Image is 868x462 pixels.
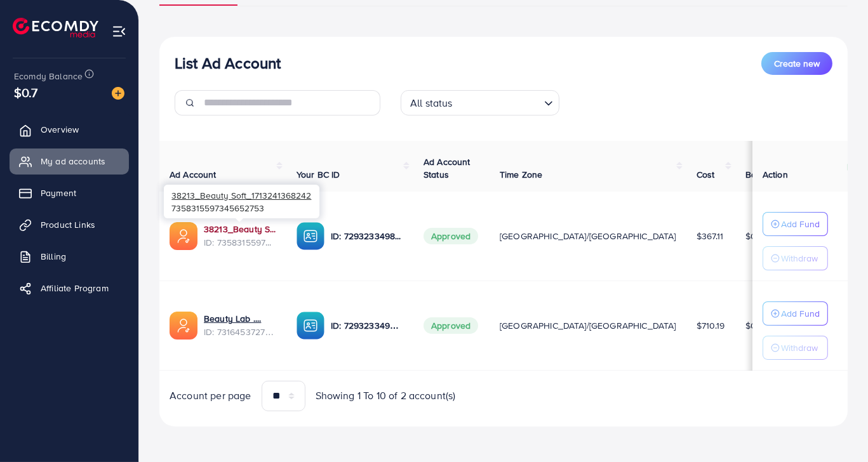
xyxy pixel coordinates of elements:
div: Search for option [401,90,559,115]
button: Withdraw [763,336,828,360]
a: My ad accounts [10,148,129,174]
a: Payment [10,180,129,206]
span: Approved [424,228,478,244]
span: ID: 7358315597345652753 [204,236,276,249]
span: Action [763,168,788,181]
button: Add Fund [763,212,828,236]
h3: List Ad Account [175,54,281,72]
p: ID: 7293233498205437953 [331,318,403,333]
p: Withdraw [781,340,818,355]
a: Billing [10,244,129,269]
span: Affiliate Program [41,282,109,294]
input: Search for option [457,91,539,112]
span: Ad Account Status [424,155,471,181]
span: Ad Account [170,168,217,181]
p: Withdraw [781,251,818,266]
button: Create new [761,52,832,75]
a: Product Links [10,212,129,237]
button: Add Fund [763,301,828,326]
span: Ecomdy Balance [14,70,83,82]
img: ic-ba-acc.ded83a64.svg [297,222,324,250]
span: Billing [41,250,66,263]
span: My ad accounts [41,155,105,168]
div: <span class='underline'>Beauty Lab ....</span></br>7316453727488163841 [204,312,276,338]
span: Create new [774,57,820,70]
p: Add Fund [781,216,820,232]
span: $710.19 [697,319,725,332]
span: Product Links [41,218,95,231]
span: [GEOGRAPHIC_DATA]/[GEOGRAPHIC_DATA] [500,319,676,332]
img: image [112,87,124,100]
a: Affiliate Program [10,275,129,301]
span: Cost [697,168,715,181]
span: Showing 1 To 10 of 2 account(s) [316,388,456,403]
span: Overview [41,123,79,136]
span: $367.11 [697,230,724,242]
a: Beauty Lab .... [204,312,276,325]
span: Approved [424,317,478,334]
img: ic-ba-acc.ded83a64.svg [297,312,324,340]
img: ic-ads-acc.e4c84228.svg [170,222,197,250]
a: 38213_Beauty Soft_1713241368242 [204,223,276,235]
button: Withdraw [763,246,828,270]
p: ID: 7293233498205437953 [331,228,403,244]
span: [GEOGRAPHIC_DATA]/[GEOGRAPHIC_DATA] [500,230,676,242]
img: ic-ads-acc.e4c84228.svg [170,312,197,340]
img: logo [13,18,98,37]
span: Time Zone [500,168,542,181]
div: 7358315597345652753 [164,185,319,218]
a: Overview [10,117,129,142]
p: Add Fund [781,306,820,321]
span: Payment [41,187,76,199]
img: menu [112,24,126,39]
span: Account per page [170,388,251,403]
span: ID: 7316453727488163841 [204,326,276,338]
span: 38213_Beauty Soft_1713241368242 [171,189,311,201]
span: $0.7 [14,83,38,102]
span: All status [408,94,455,112]
span: Your BC ID [297,168,340,181]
